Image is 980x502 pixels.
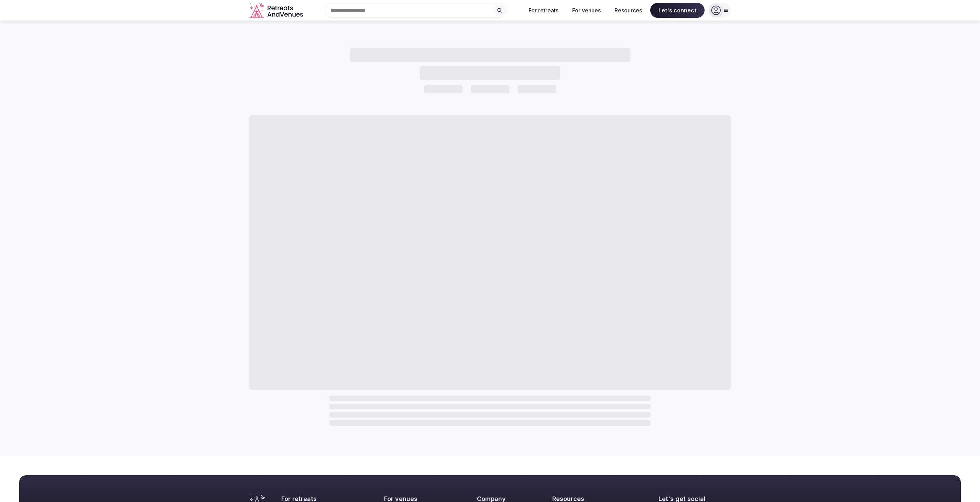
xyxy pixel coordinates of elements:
[609,3,647,18] button: Resources
[523,3,564,18] button: For retreats
[567,3,606,18] button: For venues
[249,3,304,18] a: Visit the homepage
[650,3,705,18] span: Let's connect
[249,3,304,18] svg: Retreats and Venues company logo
